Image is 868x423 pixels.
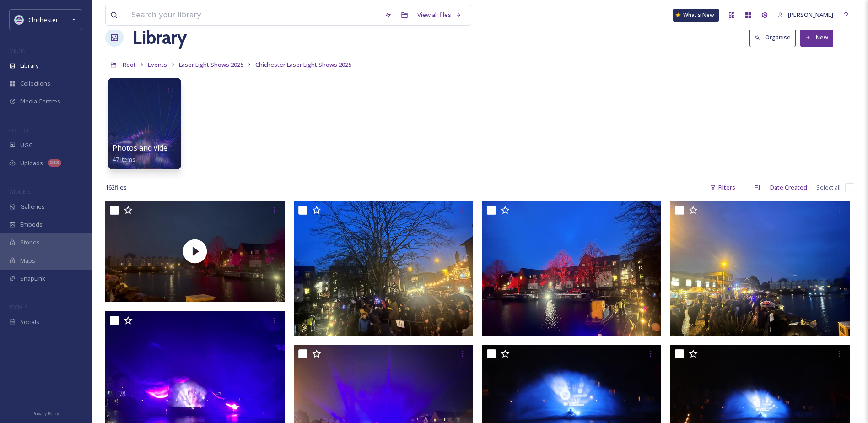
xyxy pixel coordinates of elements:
[766,179,812,196] div: Date Created
[670,201,850,336] img: laser light show (Sarah)-2.jpg
[148,59,167,70] a: Events
[179,59,243,70] a: Laser Light Shows 2025
[15,15,24,24] img: Logo_of_Chichester_District_Council.png
[20,202,45,211] span: Galleries
[20,318,39,326] span: Socials
[113,144,251,163] a: Photos and video from [PERSON_NAME]47 items
[9,188,30,195] span: WIDGETS
[20,238,40,247] span: Stories
[20,220,43,229] span: Embeds
[294,201,473,336] img: laser light show (Sarah).jpg
[20,141,32,150] span: UGC
[773,6,838,24] a: [PERSON_NAME]
[788,11,833,19] span: [PERSON_NAME]
[673,9,719,22] a: What's New
[123,59,136,70] a: Root
[800,28,833,47] button: New
[482,201,662,336] img: laser light show (Sarah)-1.jpg
[706,179,740,196] div: Filters
[20,61,38,70] span: Library
[113,143,251,153] span: Photos and video from [PERSON_NAME]
[32,411,59,417] span: Privacy Policy
[20,97,60,106] span: Media Centres
[28,16,58,24] span: Chichester
[20,274,45,283] span: SnapLink
[816,183,841,192] span: Select all
[105,201,285,302] img: thumbnail
[20,159,43,168] span: Uploads
[20,79,50,88] span: Collections
[255,60,351,69] span: Chichester Laser Light Shows 2025
[255,59,351,70] a: Chichester Laser Light Shows 2025
[148,60,167,69] span: Events
[9,127,29,134] span: COLLECT
[20,256,35,265] span: Maps
[48,159,61,167] div: 233
[413,6,466,24] a: View all files
[127,5,380,25] input: Search your library
[133,24,187,51] a: Library
[9,304,27,310] span: SOCIALS
[749,28,796,47] button: Organise
[179,60,243,69] span: Laser Light Shows 2025
[9,47,25,54] span: MEDIA
[749,28,800,47] a: Organise
[105,183,127,192] span: 162 file s
[113,155,135,163] span: 47 items
[123,60,136,69] span: Root
[32,407,59,418] a: Privacy Policy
